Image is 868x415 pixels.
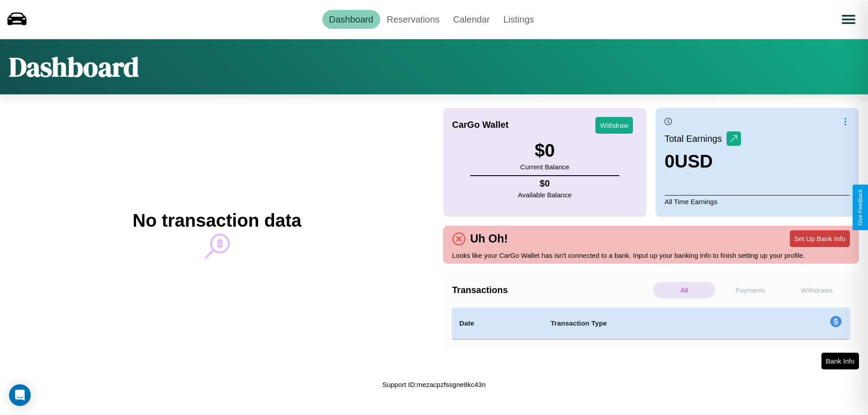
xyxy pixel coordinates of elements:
[9,384,31,406] div: Open Intercom Messenger
[382,378,486,391] p: Support ID: mezacpzfssgne8kc43n
[452,308,850,339] table: simple table
[665,195,850,208] p: All Time Earnings
[452,120,509,130] h4: CarGo Wallet
[518,178,572,189] h4: $ 0
[821,353,859,369] button: Bank Info
[857,189,863,226] div: Give Feedback
[452,285,651,295] h4: Transactions
[132,210,301,231] h2: No transaction data
[665,131,726,147] p: Total Earnings
[459,318,536,329] h4: Date
[836,7,861,32] button: Open menu
[518,189,572,201] p: Available Balance
[551,318,756,329] h4: Transaction Type
[9,48,139,85] h1: Dashboard
[653,282,715,298] p: All
[496,10,541,29] a: Listings
[380,10,447,29] a: Reservations
[520,140,569,161] h3: $ 0
[452,249,850,261] p: Looks like your CarGo Wallet has isn't connected to a bank. Input up your banking info to finish ...
[520,161,569,173] p: Current Balance
[790,230,850,247] button: Set Up Bank Info
[446,10,496,29] a: Calendar
[786,282,848,298] p: Withdraws
[665,151,741,172] h3: 0 USD
[720,282,782,298] p: Payments
[595,117,633,134] button: Withdraw
[466,232,512,245] h4: Uh Oh!
[322,10,380,29] a: Dashboard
